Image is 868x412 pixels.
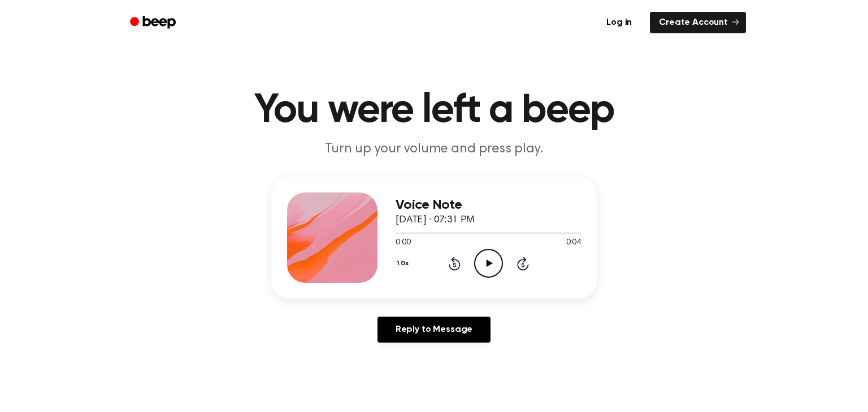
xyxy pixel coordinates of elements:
span: 0:04 [566,237,581,249]
span: 0:00 [396,237,410,249]
a: Beep [122,12,186,34]
span: [DATE] · 07:31 PM [396,215,475,225]
a: Reply to Message [377,317,491,343]
button: 1.0x [396,254,413,273]
h1: You were left a beep [145,90,723,131]
p: Turn up your volume and press play. [217,140,651,159]
a: Log in [595,10,643,36]
a: Create Account [650,12,746,33]
h3: Voice Note [396,198,581,213]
